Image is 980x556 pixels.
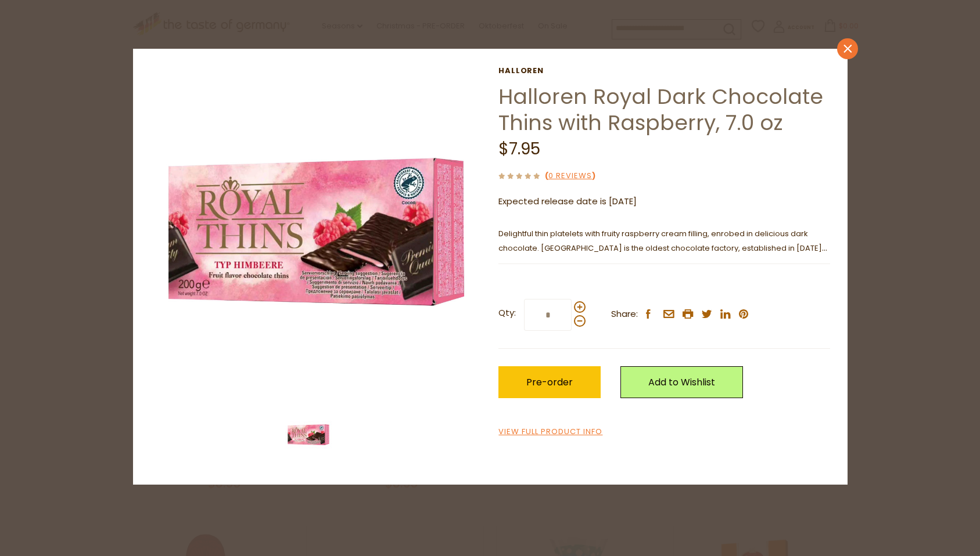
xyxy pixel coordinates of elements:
[498,366,601,398] button: Pre-order
[524,299,572,331] input: Qty:
[150,66,482,398] img: Halloren Dark Chocolate Thins with Raspberry
[498,426,602,438] a: View Full Product Info
[498,194,830,209] p: Expected release date is [DATE]
[548,170,592,182] a: 0 Reviews
[498,66,830,75] a: Halloren
[498,82,823,138] a: Halloren Royal Dark Chocolate Thins with Raspberry, 7.0 oz
[285,411,332,458] img: Halloren Dark Chocolate Thins with Raspberry
[498,228,827,268] span: Delightful thin platelets with fruity raspberry cream filling, enrobed in delicious dark chocolat...
[545,170,595,181] span: ( )
[620,366,743,398] a: Add to Wishlist
[526,376,573,389] span: Pre-order
[611,307,638,322] span: Share:
[498,306,516,320] strong: Qty:
[498,138,540,160] span: $7.95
